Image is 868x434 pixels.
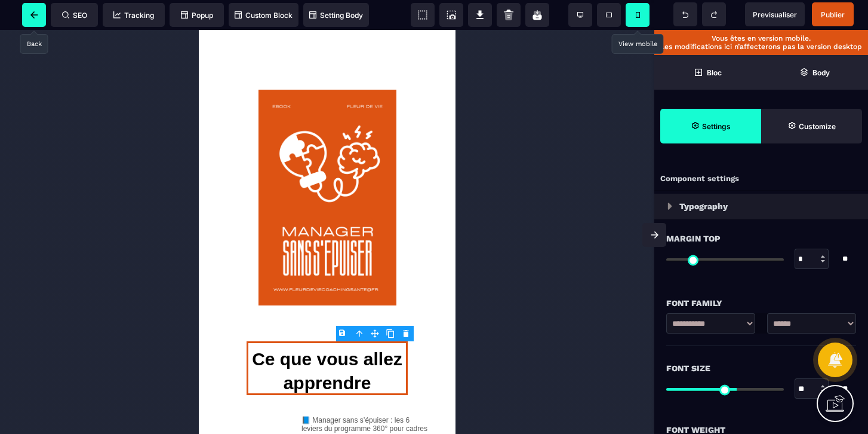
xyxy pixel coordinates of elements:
[702,122,731,131] strong: Settings
[181,11,213,20] span: Popup
[60,60,198,276] img: 139a9c0127c1842eafd12cea98a85ebc_FLEUR_DE_VIE.png
[113,11,154,20] span: Tracking
[821,10,845,19] span: Publier
[761,55,868,90] span: Open Layer Manager
[679,199,728,213] p: Typography
[660,109,761,143] span: Settings
[411,3,435,27] span: View components
[654,167,868,191] div: Component settings
[666,296,856,310] div: Font Family
[654,55,761,90] span: Open Blocks
[439,3,463,27] span: Screenshot
[707,68,722,77] strong: Bloc
[753,10,797,19] span: Previsualiser
[309,11,363,20] span: Setting Body
[62,11,87,20] span: SEO
[660,34,862,42] p: Vous êtes en version mobile.
[761,109,862,143] span: Open Style Manager
[666,231,721,246] span: Margin Top
[745,2,805,26] span: Preview
[666,361,710,375] span: Font Size
[660,42,862,51] p: Les modifications ici n’affecterons pas la version desktop
[799,122,836,131] strong: Customize
[235,11,293,20] span: Custom Block
[812,68,830,77] strong: Body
